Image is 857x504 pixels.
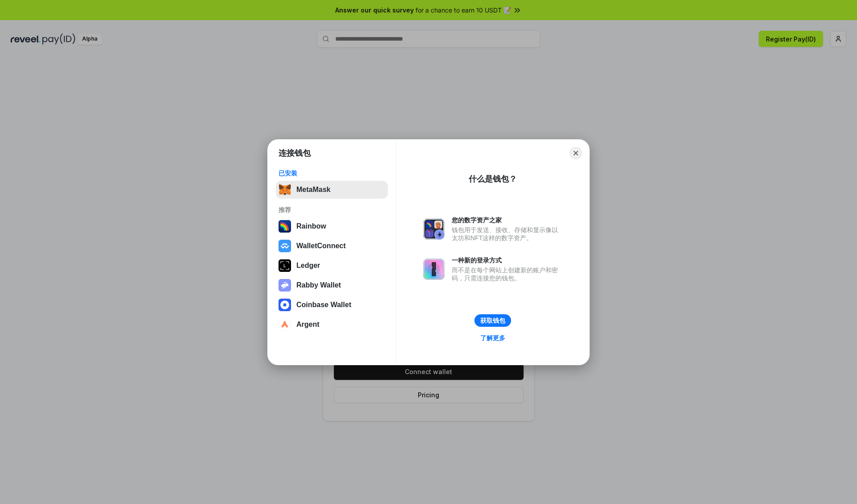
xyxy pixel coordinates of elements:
[276,276,388,294] button: Rabby Wallet
[475,332,511,344] a: 了解更多
[276,181,388,199] button: MetaMask
[279,279,291,292] img: svg+xml,%3Csvg%20xmlns%3D%22http%3A%2F%2Fwww.w3.org%2F2000%2Fsvg%22%20fill%3D%22none%22%20viewBox...
[276,217,388,235] button: Rainbow
[423,218,445,240] img: svg+xml,%3Csvg%20xmlns%3D%22http%3A%2F%2Fwww.w3.org%2F2000%2Fsvg%22%20fill%3D%22none%22%20viewBox...
[480,317,505,325] div: 获取钱包
[276,316,388,333] button: Argent
[279,148,311,158] h1: 连接钱包
[469,174,517,184] div: 什么是钱包？
[296,222,326,230] div: Rainbow
[276,296,388,314] button: Coinbase Wallet
[452,216,562,224] div: 您的数字资产之家
[474,314,511,327] button: 获取钱包
[276,257,388,275] button: Ledger
[279,299,291,311] img: svg+xml,%3Csvg%20width%3D%2228%22%20height%3D%2228%22%20viewBox%3D%220%200%2028%2028%22%20fill%3D...
[279,259,291,272] img: svg+xml,%3Csvg%20xmlns%3D%22http%3A%2F%2Fwww.w3.org%2F2000%2Fsvg%22%20width%3D%2228%22%20height%3...
[279,183,291,196] img: svg+xml,%3Csvg%20fill%3D%22none%22%20height%3D%2233%22%20viewBox%3D%220%200%2035%2033%22%20width%...
[279,206,385,214] div: 推荐
[570,147,582,159] button: Close
[296,242,346,250] div: WalletConnect
[480,334,505,342] div: 了解更多
[452,256,562,264] div: 一种新的登录方式
[296,186,330,194] div: MetaMask
[279,240,291,252] img: svg+xml,%3Csvg%20width%3D%2228%22%20height%3D%2228%22%20viewBox%3D%220%200%2028%2028%22%20fill%3D...
[452,266,562,282] div: 而不是在每个网站上创建新的账户和密码，只需连接您的钱包。
[279,318,291,331] img: svg+xml,%3Csvg%20width%3D%2228%22%20height%3D%2228%22%20viewBox%3D%220%200%2028%2028%22%20fill%3D...
[452,226,562,242] div: 钱包用于发送、接收、存储和显示像以太坊和NFT这样的数字资产。
[296,321,320,329] div: Argent
[296,301,351,309] div: Coinbase Wallet
[276,237,388,255] button: WalletConnect
[296,262,320,270] div: Ledger
[279,220,291,233] img: svg+xml,%3Csvg%20width%3D%22120%22%20height%3D%22120%22%20viewBox%3D%220%200%20120%20120%22%20fil...
[296,281,341,289] div: Rabby Wallet
[279,169,385,177] div: 已安装
[423,258,445,280] img: svg+xml,%3Csvg%20xmlns%3D%22http%3A%2F%2Fwww.w3.org%2F2000%2Fsvg%22%20fill%3D%22none%22%20viewBox...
